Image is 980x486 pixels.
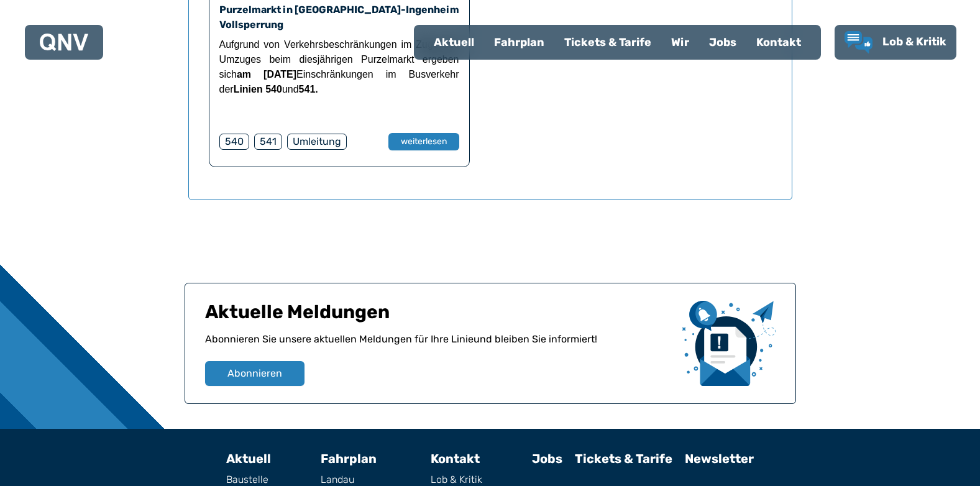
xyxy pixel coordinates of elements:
[226,451,271,466] a: Aktuell
[424,26,484,58] a: Aktuell
[575,451,672,466] a: Tickets & Tarife
[219,39,459,94] span: Aufgrund von Verkehrsbeschränkungen im Zuge des Umzuges beim diesjährigen Purzelmarkt ergeben sic...
[746,26,811,58] a: Kontakt
[219,134,249,150] div: 540
[484,26,554,58] a: Fahrplan
[234,84,282,94] strong: Linien 540
[205,301,672,332] h1: Aktuelle Meldungen
[40,30,88,55] a: QNV Logo
[205,332,672,361] p: Abonnieren Sie unsere aktuellen Meldungen für Ihre Linie und bleiben Sie informiert!
[685,451,754,466] a: Newsletter
[226,475,308,485] a: Baustelle
[661,26,699,58] a: Wir
[431,451,480,466] a: Kontakt
[219,4,459,30] a: Purzelmarkt in [GEOGRAPHIC_DATA]-Ingenheim Vollsperrung
[299,84,318,94] strong: 541.
[845,31,946,53] a: Lob & Kritik
[682,301,776,386] img: newsletter
[882,35,946,48] span: Lob & Kritik
[321,451,377,466] a: Fahrplan
[227,366,282,381] span: Abonnieren
[699,26,746,58] a: Jobs
[321,475,418,485] a: Landau
[431,475,520,485] a: Lob & Kritik
[254,134,282,150] div: 541
[237,69,296,80] strong: am [DATE]
[205,361,305,386] button: Abonnieren
[40,34,88,51] img: QNV Logo
[532,451,562,466] a: Jobs
[287,134,347,150] div: Umleitung
[388,133,459,150] button: weiterlesen
[554,26,661,58] a: Tickets & Tarife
